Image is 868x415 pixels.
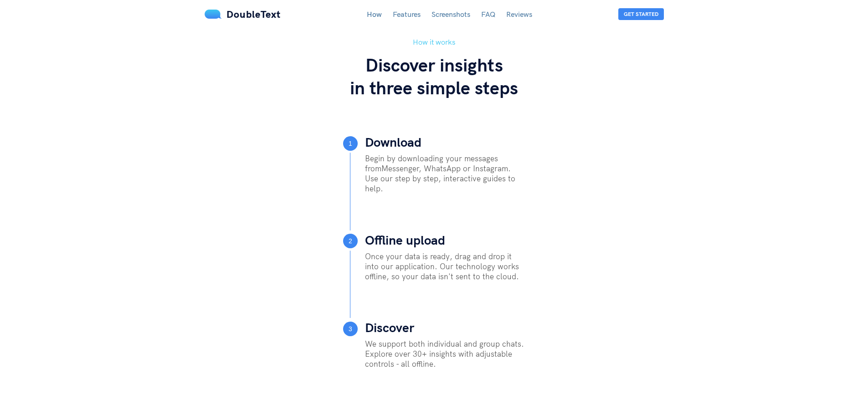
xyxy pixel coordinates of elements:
[367,10,382,19] a: How
[349,234,352,248] span: 2
[365,339,525,369] p: We support both individual and group chats. Explore over 30+ insights with adjustable controls - ...
[618,8,664,20] button: Get Started
[226,8,281,20] span: DoubleText
[365,233,445,247] h4: Offline upload
[349,136,352,151] span: 1
[349,322,352,336] span: 3
[365,135,421,149] h4: Download
[431,10,470,19] a: Screenshots
[365,321,414,334] h4: Discover
[506,10,532,19] a: Reviews
[205,36,664,48] h5: How it works
[393,10,421,19] a: Features
[365,251,525,282] p: Once your data is ready, drag and drop it into our application. Our technology works offline, so ...
[205,8,281,20] a: DoubleText
[365,154,525,194] p: Begin by downloading your messages from Messenger, WhatsApp or Instagram . Use our step by step, ...
[205,53,664,99] h3: Discover insights in three simple steps
[481,10,495,19] a: FAQ
[205,10,222,19] img: mS3x8y1f88AAAAABJRU5ErkJggg==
